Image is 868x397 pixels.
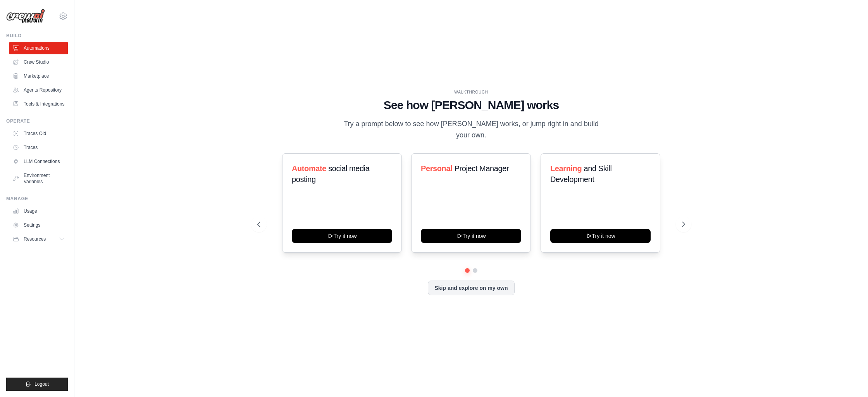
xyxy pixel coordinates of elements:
[9,169,68,188] a: Environment Variables
[9,127,68,140] a: Traces Old
[9,141,68,154] a: Traces
[34,381,49,387] span: Logout
[6,33,68,39] div: Build
[292,164,326,173] span: Automate
[455,164,509,173] span: Project Manager
[9,56,68,68] a: Crew Studio
[6,196,68,202] div: Manage
[292,229,392,243] button: Try it now
[9,84,68,96] a: Agents Repository
[9,155,68,168] a: LLM Connections
[421,229,521,243] button: Try it now
[257,98,685,112] h1: See how [PERSON_NAME] works
[550,229,651,243] button: Try it now
[550,164,611,184] span: and Skill Development
[9,233,68,245] button: Resources
[341,118,601,141] p: Try a prompt below to see how [PERSON_NAME] works, or jump right in and build your own.
[6,378,68,391] button: Logout
[550,164,582,173] span: Learning
[24,236,46,242] span: Resources
[9,98,68,110] a: Tools & Integrations
[292,164,370,184] span: social media posting
[9,205,68,217] a: Usage
[6,118,68,124] div: Operate
[421,164,452,173] span: Personal
[9,219,68,231] a: Settings
[9,42,68,54] a: Automations
[6,9,45,24] img: Logo
[257,89,685,95] div: WALKTHROUGH
[9,70,68,82] a: Marketplace
[428,281,514,295] button: Skip and explore on my own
